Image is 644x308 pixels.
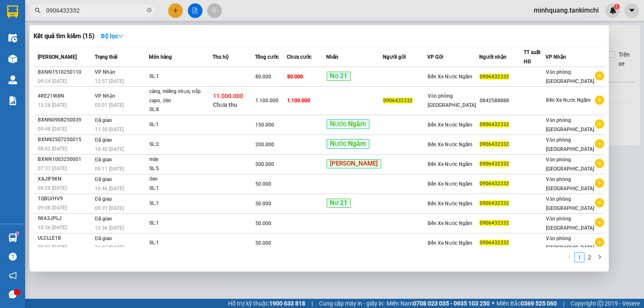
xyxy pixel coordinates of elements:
span: Đã giao [95,196,112,202]
span: Văn phòng [GEOGRAPHIC_DATA] [428,93,476,108]
span: 0906432332 [480,240,509,246]
span: 50.000 [255,220,271,226]
div: cảng, miếng nhựa, nắp capo, đèn [149,87,212,105]
span: Món hàng [149,54,172,60]
div: 4RE21W8N [38,92,92,101]
img: solution-icon [8,96,17,105]
span: 0906432332 [480,122,509,127]
span: Văn phòng [GEOGRAPHIC_DATA] [546,117,594,132]
span: 50.000 [255,201,271,207]
span: plus-circle [595,218,604,227]
span: 12:36 [DATE] [95,225,124,231]
span: Đã giao [95,117,112,123]
button: left [564,252,574,262]
span: Văn phòng [GEOGRAPHIC_DATA] [546,216,594,231]
span: 09:24 [DATE] [38,78,67,84]
span: Bến Xe Nước Ngầm [428,74,472,80]
div: SL: 1 [149,72,212,81]
button: Bộ lọcdown [94,29,130,43]
span: 0906432332 [480,200,509,206]
span: 1.100.000 [255,98,278,104]
div: SL: 1 [149,120,212,129]
div: đen [149,175,212,184]
span: plus-circle [595,96,604,105]
span: Văn phòng [GEOGRAPHIC_DATA] [546,196,594,211]
span: plus-circle [595,119,604,129]
span: Tổng cước [255,54,279,60]
strong: Bộ lọc [101,33,124,39]
div: BXNN2507250015 [38,135,92,144]
div: BXNN0908250039 [38,116,92,124]
span: 200.000 [255,142,274,148]
span: Nhãn [326,54,338,60]
span: close-circle [147,8,152,13]
img: logo-vxr [7,5,18,18]
div: SL: 1 [149,238,212,248]
span: VP Nhận [95,93,115,99]
a: 1 [575,253,584,262]
div: 1QBLVHV9 [38,194,92,203]
span: notification [9,272,17,280]
span: Đã giao [95,157,112,163]
input: Tìm tên, số ĐT hoặc mã đơn [46,6,145,15]
li: 2 [584,252,595,262]
span: 09:08 [DATE] [38,205,67,211]
span: Văn phòng [GEOGRAPHIC_DATA] [546,137,594,152]
div: SL: 5 [149,164,212,173]
span: left [567,254,572,259]
span: 09:11 [DATE] [95,166,124,172]
span: 08:02 [DATE] [38,146,67,152]
span: Bến Xe Nước Ngầm [428,201,472,207]
span: [PERSON_NAME] [38,54,77,60]
div: SL: 1 [149,184,212,193]
span: Thu hộ [213,54,229,60]
sup: 1 [16,232,18,235]
span: Bến Xe Nước Ngầm [428,220,472,226]
img: warehouse-icon [8,54,17,63]
span: 80.000 [255,74,271,80]
img: warehouse-icon [8,75,17,84]
span: Bến Xe Nước Ngầm [428,161,472,167]
span: 15:28 [DATE] [38,102,67,108]
span: 80.000 [287,74,303,80]
span: Văn phòng [GEOGRAPHIC_DATA] [546,236,594,251]
span: [PERSON_NAME] [327,159,381,168]
button: right [595,252,605,262]
div: XAJIF9KN [38,175,92,184]
span: 10:36 [DATE] [38,225,67,230]
span: right [597,254,602,259]
span: Văn phòng [GEOGRAPHIC_DATA] [546,176,594,192]
span: 10:46 [DATE] [95,186,124,192]
div: SL: 1 [149,199,212,208]
span: 09:51 [DATE] [38,244,67,250]
span: Đã giao [95,216,112,222]
span: plus-circle [595,179,604,188]
span: Nơ 21 [327,199,351,208]
span: Trạng thái [95,54,117,60]
span: Văn phòng [GEOGRAPHIC_DATA] [546,157,594,172]
li: 1 [574,252,584,262]
span: 11.000.000 [213,93,243,99]
div: IWA3JPLJ [38,214,92,223]
a: 2 [585,253,594,262]
span: 09:29 [DATE] [38,185,67,191]
span: close-circle [147,7,152,15]
span: Chưa cước [287,54,312,60]
span: VP Nhận [95,69,115,75]
span: 09:48 [DATE] [38,126,67,132]
span: 11:30 [DATE] [95,127,124,132]
span: Chưa thu [213,101,237,108]
span: 07:37 [DATE] [38,166,67,171]
span: plus-circle [595,139,604,148]
span: 1.100.000 [287,98,310,104]
div: BXNN1003250001 [38,155,92,164]
li: Previous Page [564,252,574,262]
span: Người nhận [479,54,506,60]
span: 150.000 [255,122,274,128]
div: ULCLLE1B [38,234,92,243]
img: warehouse-icon [8,34,17,42]
span: Văn phòng [GEOGRAPHIC_DATA] [546,69,594,84]
span: TT xuất HĐ [524,49,540,65]
span: 0906432332 [480,141,509,147]
span: Nơ 21 [327,72,351,81]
